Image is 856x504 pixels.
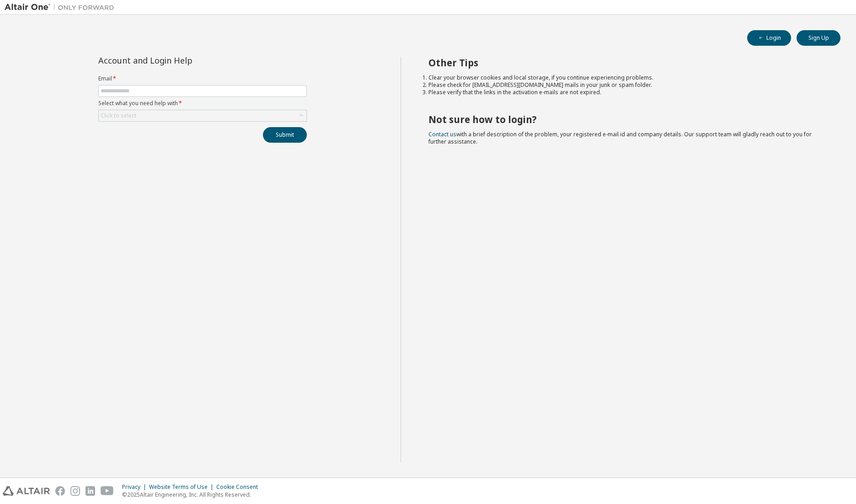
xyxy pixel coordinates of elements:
[86,486,95,496] img: linkedin.svg
[98,57,265,64] div: Account and Login Help
[428,89,824,96] li: Please verify that the links in the activation e-mails are not expired.
[101,486,114,496] img: youtube.svg
[428,81,824,89] li: Please check for [EMAIL_ADDRESS][DOMAIN_NAME] mails in your junk or spam folder.
[428,130,456,138] a: Contact us
[797,30,840,46] button: Sign Up
[428,57,824,69] h2: Other Tips
[5,3,119,12] img: Altair One
[263,127,307,143] button: Submit
[98,75,307,82] label: Email
[428,74,824,81] li: Clear your browser cookies and local storage, if you continue experiencing problems.
[216,483,263,491] div: Cookie Consent
[70,486,80,496] img: instagram.svg
[149,483,216,491] div: Website Terms of Use
[55,486,65,496] img: facebook.svg
[747,30,791,46] button: Login
[428,130,812,145] span: with a brief description of the problem, your registered e-mail id and company details. Our suppo...
[428,113,824,125] h2: Not sure how to login?
[122,491,263,499] p: © 2025 Altair Engineering, Inc. All Rights Reserved.
[122,483,149,491] div: Privacy
[99,110,306,121] div: Click to select
[98,100,307,107] label: Select what you need help with
[3,486,50,496] img: altair_logo.svg
[101,112,136,119] div: Click to select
